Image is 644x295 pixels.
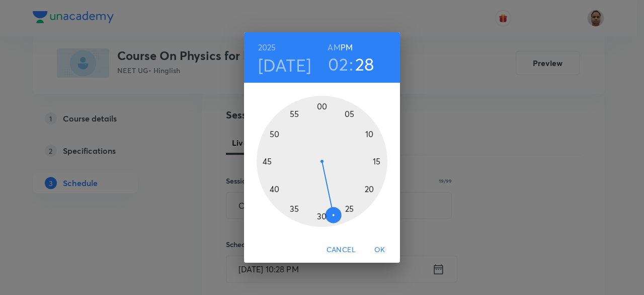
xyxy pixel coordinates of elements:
[328,53,348,75] button: 02
[258,40,276,54] button: 2025
[323,241,360,259] button: Cancel
[341,40,353,54] button: PM
[327,244,356,256] span: Cancel
[368,244,392,256] span: OK
[364,241,396,259] button: OK
[349,53,353,75] h3: :
[258,54,311,76] button: [DATE]
[328,40,340,54] button: AM
[355,53,374,75] button: 28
